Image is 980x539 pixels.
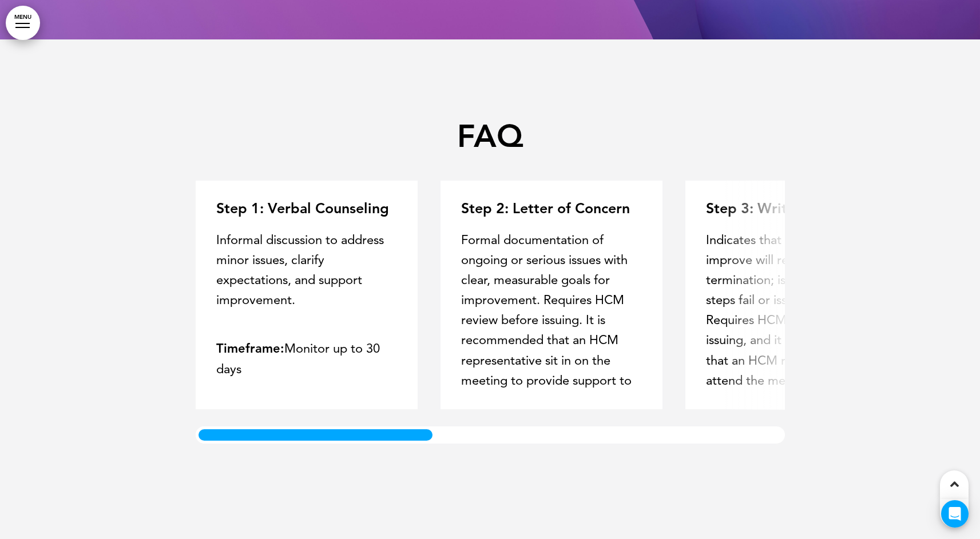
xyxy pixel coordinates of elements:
[457,117,523,154] strong: FAQ
[461,229,639,511] p: Formal documentation of ongoing or serious issues with clear, measurable goals for improvement. R...
[216,199,389,216] strong: Step 1: Verbal Counseling
[6,6,40,40] a: MENU
[216,318,394,379] p: Monitor up to 30 days
[706,199,869,216] strong: Step 3: Written Warning
[216,229,394,310] p: Informal discussion to address minor issues, clarify expectations, and support improvement.
[461,199,630,216] strong: Step 2: Letter of Concern
[216,341,284,356] strong: Timeframe:
[941,500,969,528] div: Open Intercom Messenger
[706,229,884,410] p: Indicates that failure to improve will result in termination; issued if prior steps fail or issue...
